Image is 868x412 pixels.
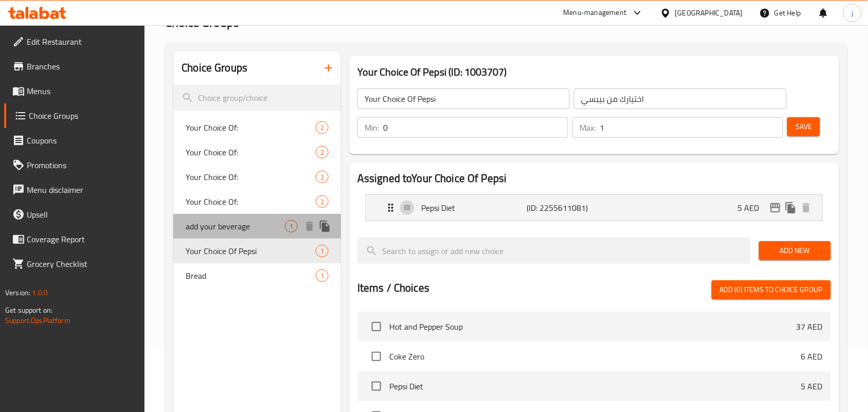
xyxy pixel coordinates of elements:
span: Coke Zero [389,350,801,363]
a: Edit Restaurant [4,29,145,54]
span: 2 [316,172,328,182]
span: Your Choice Of: [186,121,316,134]
p: 37 AED [797,320,823,333]
p: Pepsi Diet [421,202,527,214]
div: Menu-management [564,7,627,19]
span: Add (0) items to choice group [720,283,823,296]
h2: Assigned to Your Choice Of Pepsi [357,171,831,186]
span: Your Choice Of: [186,171,316,183]
span: Select choice [366,316,387,337]
div: Expand [366,195,822,221]
a: Support.OpsPlatform [5,314,70,327]
div: Bread1 [173,263,341,288]
span: Select choice [366,375,387,397]
p: Max: [580,121,595,134]
span: Add New [767,244,823,257]
p: 5 AED [801,380,823,392]
a: Menu disclaimer [4,177,145,202]
span: j [852,7,853,19]
p: 5 AED [738,202,768,214]
a: Promotions [4,153,145,177]
a: Coupons [4,128,145,153]
span: Your Choice Of: [186,146,316,158]
span: Pepsi Diet [389,380,801,392]
span: Select choice [366,346,387,367]
h3: Your Choice Of Pepsi (ID: 1003707) [357,64,831,80]
span: Branches [27,60,137,73]
span: 1 [316,271,328,281]
div: Your Choice Of Pepsi1 [173,239,341,263]
button: duplicate [783,200,799,216]
button: delete [799,200,814,216]
a: Coverage Report [4,227,145,252]
button: edit [768,200,783,216]
span: 1.0.0 [32,286,48,299]
div: Your Choice Of:2 [173,189,341,214]
button: Add (0) items to choice group [712,280,831,299]
span: Coverage Report [27,233,137,245]
span: Save [795,120,812,133]
a: Upsell [4,202,145,227]
input: search [173,85,341,111]
span: Your Choice Of Pepsi [186,245,316,257]
span: Edit Restaurant [27,35,137,48]
span: Bread [186,270,316,282]
a: Branches [4,54,145,79]
button: Add New [759,241,831,260]
div: Choices [316,245,329,257]
div: Your Choice Of:2 [173,140,341,165]
p: 6 AED [801,350,823,363]
button: Save [787,117,820,136]
span: Your Choice Of: [186,195,316,208]
span: 2 [316,197,328,207]
span: Get support on: [5,303,52,317]
span: 2 [316,123,328,133]
div: Choices [316,121,329,134]
button: duplicate [317,219,333,234]
a: Menus [4,79,145,103]
span: Choice Groups [29,110,137,122]
span: Upsell [27,208,137,221]
button: delete [302,219,317,234]
span: add your beverage [186,220,285,232]
h2: Choice Groups [182,60,247,76]
span: 2 [316,148,328,157]
span: Version: [5,286,30,299]
h2: Items / Choices [357,280,429,296]
p: Min: [365,121,379,134]
input: search [357,238,751,264]
span: Grocery Checklist [27,258,137,270]
span: Menus [27,85,137,97]
span: Promotions [27,159,137,171]
li: Expand [357,190,831,225]
div: Choices [316,195,329,208]
div: Your Choice Of:2 [173,165,341,189]
span: 1 [285,222,297,231]
a: Grocery Checklist [4,252,145,276]
div: [GEOGRAPHIC_DATA] [675,7,743,19]
div: Choices [316,270,329,282]
span: Menu disclaimer [27,184,137,196]
div: add your beverage1deleteduplicate [173,214,341,239]
span: 1 [316,246,328,256]
p: (ID: 2255611081) [527,202,597,214]
div: Your Choice Of:2 [173,115,341,140]
span: Coupons [27,134,137,147]
span: Hot and Pepper Soup [389,320,797,333]
a: Choice Groups [4,103,145,128]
